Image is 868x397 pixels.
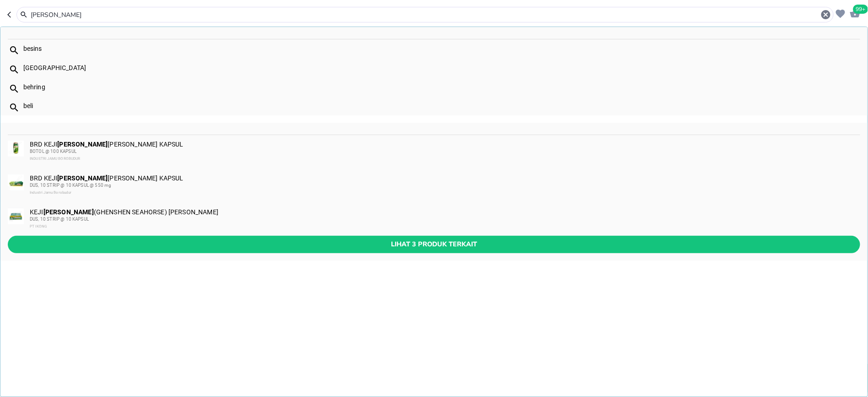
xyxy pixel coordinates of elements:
[8,236,860,253] button: Lihat 3 produk terkait
[30,10,820,20] input: Cari 4000+ produk di sini
[30,217,89,222] span: DUS, 10 STRIP @ 10 KAPSUL
[30,224,47,228] span: PT IKONG
[30,149,76,154] span: BOTOL @ 100 KAPSUL
[30,183,111,188] span: DUS, 10 STRIP @ 10 KAPSUL @ 550 mg
[23,83,860,91] div: behring
[30,174,859,196] div: BRD KEJI [PERSON_NAME] KAPSUL
[847,5,861,20] button: 99+
[23,45,860,52] div: besins
[43,208,94,216] b: [PERSON_NAME]
[57,174,108,182] b: [PERSON_NAME]
[30,141,859,163] div: BRD KEJI [PERSON_NAME] KAPSUL
[23,102,860,109] div: beli
[15,239,853,250] span: Lihat 3 produk terkait
[57,141,108,148] b: [PERSON_NAME]
[30,190,72,195] span: Industri Jamu Borobudur
[30,208,859,230] div: KEJI (GHENSHEN SEAHORSE) [PERSON_NAME]
[30,157,81,161] span: INDUSTRI JAMU BOROBUDUR
[23,64,860,71] div: [GEOGRAPHIC_DATA]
